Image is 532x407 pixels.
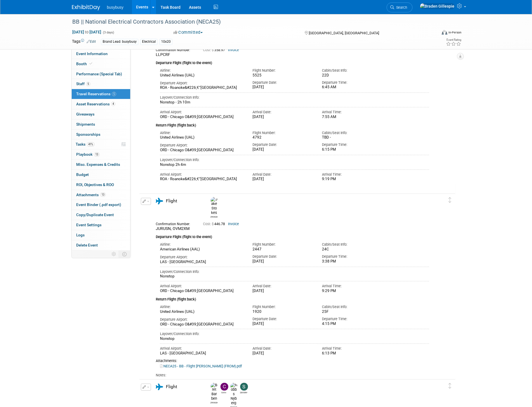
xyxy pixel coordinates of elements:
[253,147,314,152] div: [DATE]
[322,259,383,264] div: 3:38 PM
[253,142,314,147] div: Departure Date:
[76,82,90,86] span: Staff
[156,220,195,226] div: Confirmation Number:
[219,383,229,394] div: Collin Larson
[322,115,383,119] div: 7:55 AM
[72,69,130,79] a: Performance (Special Tab)
[160,81,244,86] div: Departure Airport:
[160,274,429,279] div: Nonstop
[253,309,314,314] div: 1920
[156,226,190,231] span: JURUSN, OVM2XM
[322,135,383,140] div: TBD -
[160,85,244,90] div: ROA - Roanoke&#226;€“[GEOGRAPHIC_DATA]
[160,346,244,351] div: Arrival Airport:
[160,289,244,293] div: ORD - Chicago O&#39;[GEOGRAPHIC_DATA]
[76,182,114,187] span: ROI, Objectives & ROO
[109,250,119,258] td: Personalize Event Tab Strip
[102,31,114,34] span: (3 days)
[156,359,429,363] div: Attachments:
[203,222,227,226] span: 446.78
[160,364,242,368] a: NECA25 - BB - Flight [PERSON_NAME] (FROM).pdf
[76,233,85,237] span: Logs
[72,240,130,250] a: Delete Event
[203,48,214,52] span: Cost: $
[160,110,244,115] div: Arrival Airport:
[76,172,89,177] span: Budget
[160,148,244,153] div: ORD - Chicago O&#39;[GEOGRAPHIC_DATA]
[228,222,239,226] a: Invoice
[160,284,244,289] div: Arrival Airport:
[253,247,314,252] div: 2447
[100,193,106,197] span: 13
[76,243,98,247] span: Delete Event
[322,142,383,147] div: Departure Time:
[253,322,314,326] div: [DATE]
[322,80,383,85] div: Departure Time:
[239,383,249,394] div: Sydney Sanders
[89,62,92,65] i: Booth reservation complete
[101,39,138,45] div: Brand Lead: busybusy
[72,210,130,220] a: Copy/Duplicate Event
[166,198,177,203] span: Flight
[322,351,383,356] div: 6:13 PM
[72,190,130,200] a: Attachments13
[253,73,314,78] div: 5525
[87,40,96,44] a: Edit
[160,322,244,327] div: ORD - Chicago O&#39;[GEOGRAPHIC_DATA]
[76,152,100,157] span: Playbook
[240,383,248,391] img: Sydney Sanders
[203,222,214,226] span: Cost: $
[253,242,314,247] div: Flight Number:
[160,317,244,322] div: Departure Airport:
[322,172,383,177] div: Arrival Time:
[160,247,244,252] div: American Airlines (AAL)
[253,115,314,119] div: [DATE]
[160,115,244,119] div: ORD - Chicago O&#39;[GEOGRAPHIC_DATA]
[160,242,244,247] div: Airline:
[160,157,429,162] div: Layover/Connection Info:
[253,284,314,289] div: Arrival Date:
[156,373,429,378] div: Notes:
[87,142,94,146] span: 41%
[156,378,429,387] div: TO: 136.31 FROM: 310.47
[70,17,428,27] div: BB || National Electrical Contractors Association (NECA25)
[72,180,130,190] a: ROI, Objectives & ROO
[253,85,314,90] div: [DATE]
[156,119,429,128] div: Return Flight (flight back)
[211,383,218,401] img: Bret Barben
[322,85,383,90] div: 6:45 AM
[211,215,218,218] div: Jake Stokes
[160,130,244,135] div: Airline:
[72,119,130,129] a: Shipments
[119,250,130,258] td: Toggle Event Tabs
[172,30,205,35] button: Committed
[72,49,130,59] a: Event Information
[140,39,157,45] div: Electrical
[76,162,120,167] span: Misc. Expenses & Credits
[253,304,314,309] div: Flight Number:
[403,29,461,38] div: Event Format
[72,130,130,139] a: Sponsorships
[156,57,429,66] div: Departure Flight (flight to the event)
[159,39,172,45] div: 10x20
[420,3,455,9] img: Braden Gillespie
[111,102,115,106] span: 4
[112,92,116,96] span: 5
[76,62,93,66] span: Booth
[156,293,429,302] div: Return Flight (flight back)
[322,68,383,73] div: Cabin/Seat Info:
[253,289,314,293] div: [DATE]
[72,109,130,119] a: Giveaways
[84,30,89,34] span: to
[322,177,383,182] div: 9:19 PM
[160,143,244,148] div: Departure Airport:
[160,304,244,309] div: Airline:
[160,73,244,78] div: United Airlines (UAL)
[322,247,383,252] div: 24C
[442,30,447,35] img: Format-Inperson.png
[72,39,96,45] td: Tags
[72,79,130,89] a: Staff5
[211,197,218,215] img: Jake Stokes
[160,351,244,356] div: LAS - [GEOGRAPHIC_DATA]
[253,346,314,351] div: Arrival Date:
